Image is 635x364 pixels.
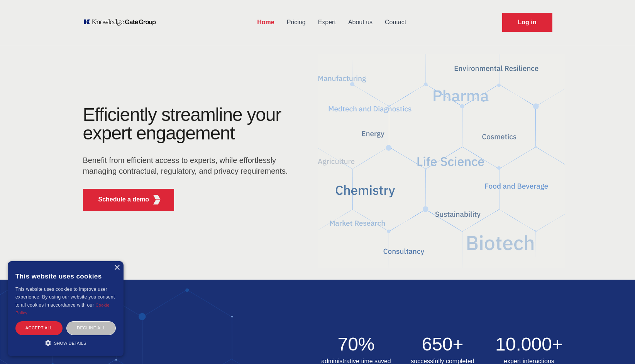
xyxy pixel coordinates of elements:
[152,195,161,205] img: KGG Fifth Element RED
[281,12,312,32] a: Pricing
[318,50,565,272] img: KGG Fifth Element RED
[83,104,281,143] h1: Efficiently streamline your expert engagement
[98,195,149,204] p: Schedule a demo
[15,303,110,315] a: Cookie Policy
[83,155,293,176] p: Benefit from efficient access to experts, while effortlessly managing contractual, regulatory, an...
[15,339,116,347] div: Show details
[342,12,379,32] a: About us
[251,12,280,32] a: Home
[15,321,63,335] div: Accept all
[15,287,115,308] span: This website uses cookies to improve user experience. By using our website you consent to all coo...
[502,13,552,32] a: Request Demo
[15,267,116,285] div: This website uses cookies
[491,335,568,354] h2: 10.000+
[83,189,174,211] button: Schedule a demoKGG Fifth Element RED
[114,265,120,271] div: Close
[404,335,481,354] h2: 650+
[312,12,342,32] a: Expert
[318,335,395,354] h2: 70%
[54,341,86,346] span: Show details
[379,12,412,32] a: Contact
[83,18,161,26] a: KOL Knowledge Platform: Talk to Key External Experts (KEE)
[66,321,116,335] div: Decline all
